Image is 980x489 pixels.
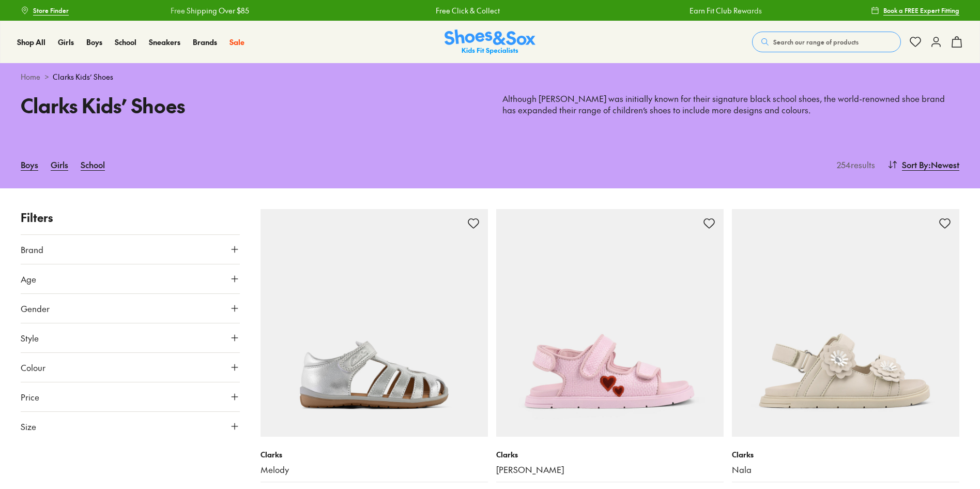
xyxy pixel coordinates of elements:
div: > [21,71,959,82]
a: Girls [51,153,68,176]
a: School [81,153,105,176]
button: Price [21,382,240,411]
span: Clarks Kids’ Shoes [53,71,113,82]
a: Brands [193,37,217,48]
a: Girls [58,37,74,48]
span: Store Finder [33,6,69,15]
span: Style [21,332,39,344]
h1: Clarks Kids’ Shoes [21,91,478,120]
span: : Newest [928,158,959,171]
span: Brands [193,37,217,47]
p: Although [PERSON_NAME] was initially known for their signature black school shoes, the world-reno... [502,93,959,116]
button: Brand [21,235,240,264]
button: Size [21,412,240,441]
span: Sort By [902,158,928,171]
span: Search our range of products [773,37,859,47]
p: Clarks [732,449,959,460]
p: Clarks [496,449,724,460]
a: Sneakers [149,37,180,48]
a: Nala [732,464,959,476]
a: Book a FREE Expert Fitting [871,1,959,20]
p: 254 results [833,158,875,171]
p: Filters [21,209,240,226]
span: Sneakers [149,37,180,47]
a: Sale [229,37,244,48]
a: Shop All [17,37,45,48]
button: Age [21,264,240,293]
p: Clarks [261,449,488,460]
img: SNS_Logo_Responsive.svg [445,29,535,55]
a: Boys [21,153,38,176]
span: Size [21,420,36,433]
button: Colour [21,353,240,382]
span: Gender [21,302,50,315]
a: Boys [86,37,102,48]
button: Sort By:Newest [887,153,959,176]
span: Colour [21,361,45,374]
span: Shop All [17,37,45,47]
button: Style [21,323,240,352]
button: Search our range of products [752,32,901,52]
a: Shoes & Sox [445,29,535,55]
a: Home [21,71,40,82]
span: Girls [58,37,74,47]
span: Boys [86,37,102,47]
span: Brand [21,243,43,256]
button: Gender [21,294,240,323]
span: School [115,37,136,47]
a: Earn Fit Club Rewards [689,5,761,16]
a: Free Click & Collect [435,5,499,16]
a: Store Finder [21,1,69,20]
span: Price [21,391,39,403]
a: [PERSON_NAME] [496,464,724,476]
a: Free Shipping Over $85 [171,5,249,16]
span: Age [21,273,36,285]
a: Melody [261,464,488,476]
a: School [115,37,136,48]
span: Book a FREE Expert Fitting [883,6,959,15]
span: Sale [229,37,244,47]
